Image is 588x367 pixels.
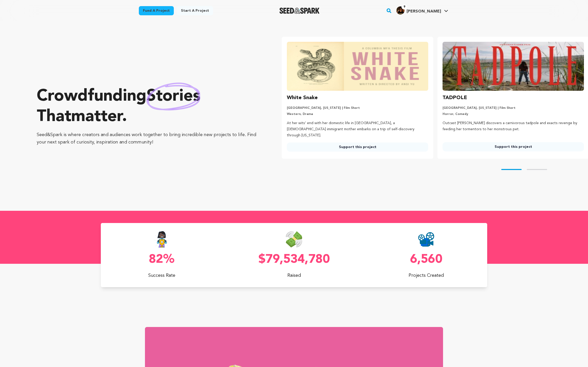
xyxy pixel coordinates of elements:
[286,231,302,247] img: Seed&Spark Money Raised Icon
[443,142,584,151] a: Support this project
[407,9,441,14] span: [PERSON_NAME]
[443,112,584,116] p: Horror, Comedy
[395,5,449,16] span: Priyanka K.'s Profile
[139,6,174,15] a: Fund a project
[443,106,584,110] p: [GEOGRAPHIC_DATA], [US_STATE] | Film Short
[443,120,584,133] p: Outcast [PERSON_NAME] discovers a carnivorous tadpole and exacts revenge by feeding her tormentor...
[401,4,407,9] span: 9
[287,120,428,138] p: At her wits’ end with her domestic life in [GEOGRAPHIC_DATA], a [DEMOGRAPHIC_DATA] immigrant moth...
[287,142,428,152] a: Support this project
[443,94,467,102] h3: TADPOLE
[71,109,122,125] span: matter
[37,86,261,127] p: Crowdfunding that .
[365,254,487,266] p: 6,560
[395,5,449,15] a: Priyanka K.'s Profile
[287,94,318,102] h3: White Snake
[279,8,320,14] a: Seed&Spark Homepage
[279,8,320,14] img: Seed&Spark Logo Dark Mode
[233,254,355,266] p: $79,534,780
[37,131,261,146] p: Seed&Spark is where creators and audiences work together to bring incredible new projects to life...
[418,231,434,247] img: Seed&Spark Projects Created Icon
[177,6,213,15] a: Start a project
[154,231,170,247] img: Seed&Spark Success Rate Icon
[443,42,584,91] img: TADPOLE image
[365,272,487,279] p: Projects Created
[101,254,223,266] p: 82%
[396,6,441,15] div: Priyanka K.'s Profile
[287,112,428,116] p: Western, Drama
[101,272,223,279] p: Success Rate
[233,272,355,279] p: Raised
[396,6,405,15] img: 752789dbaef51d21.jpg
[146,83,200,110] img: hand sketched image
[287,106,428,110] p: [GEOGRAPHIC_DATA], [US_STATE] | Film Short
[287,42,428,91] img: White Snake image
